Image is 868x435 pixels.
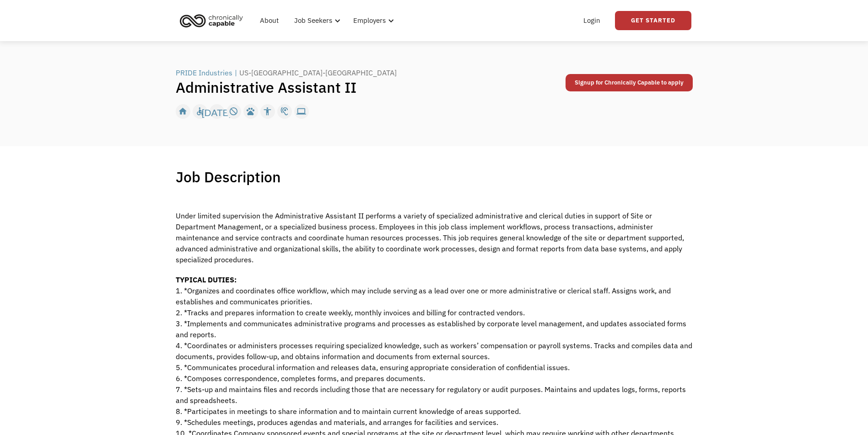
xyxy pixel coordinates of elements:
[176,168,281,186] h1: Job Description
[566,74,693,91] a: Signup for Chronically Capable to apply
[239,67,397,78] div: US-[GEOGRAPHIC_DATA]-[GEOGRAPHIC_DATA]
[578,6,606,35] a: Login
[195,105,205,118] div: accessible
[294,15,332,26] div: Job Seekers
[177,11,246,31] img: Chronically Capable logo
[297,105,306,118] div: computer
[289,6,343,35] div: Job Seekers
[263,105,272,118] div: accessibility
[615,11,691,30] a: Get Started
[280,105,289,118] div: hearing
[235,67,237,78] div: |
[353,15,386,26] div: Employers
[202,105,232,118] div: [DATE]
[176,199,693,265] p: Under limited supervision the Administrative Assistant II performs a variety of specialized admin...
[246,105,255,118] div: pets
[176,67,232,78] div: PRIDE Industries
[254,6,284,35] a: About
[176,275,237,284] strong: TYPICAL DUTIES:
[176,78,564,96] h1: Administrative Assistant II
[229,105,238,118] div: not_interested
[178,105,188,118] div: home
[348,6,397,35] div: Employers
[176,67,399,78] a: PRIDE Industries|US-[GEOGRAPHIC_DATA]-[GEOGRAPHIC_DATA]
[177,11,250,31] a: home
